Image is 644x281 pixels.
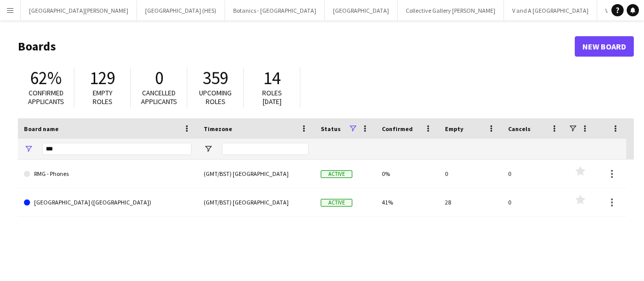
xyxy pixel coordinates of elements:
button: V and A [GEOGRAPHIC_DATA] [504,1,597,20]
span: Roles [DATE] [262,88,282,106]
button: Botanics - [GEOGRAPHIC_DATA] [225,1,325,20]
div: (GMT/BST) [GEOGRAPHIC_DATA] [198,160,315,188]
div: 0 [502,188,565,216]
input: Timezone Filter Input [222,143,309,155]
a: New Board [575,36,634,57]
div: (GMT/BST) [GEOGRAPHIC_DATA] [198,188,315,216]
span: 0 [155,67,163,89]
button: [GEOGRAPHIC_DATA] (HES) [137,1,225,20]
div: 0% [376,160,439,188]
div: 41% [376,188,439,216]
span: Board name [24,125,59,133]
button: Collective Gallery [PERSON_NAME] [398,1,504,20]
span: Cancelled applicants [141,88,177,106]
span: 359 [203,67,229,89]
span: 62% [30,67,62,89]
input: Board name Filter Input [42,143,191,155]
span: 129 [90,67,116,89]
span: 14 [263,67,281,89]
span: Empty [445,125,463,133]
div: 28 [439,188,502,216]
span: Confirmed [382,125,413,133]
span: Cancels [508,125,530,133]
button: Open Filter Menu [204,144,213,154]
div: 0 [439,160,502,188]
button: [GEOGRAPHIC_DATA][PERSON_NAME] [21,1,137,20]
div: 0 [502,160,565,188]
button: [GEOGRAPHIC_DATA] [325,1,398,20]
button: Open Filter Menu [24,144,33,154]
a: [GEOGRAPHIC_DATA] ([GEOGRAPHIC_DATA]) [24,188,191,217]
span: Timezone [204,125,232,133]
span: Active [321,199,352,207]
span: Status [321,125,341,133]
span: Confirmed applicants [28,88,64,106]
span: Empty roles [93,88,113,106]
a: RMG - Phones [24,160,191,188]
span: Active [321,170,352,178]
span: Upcoming roles [199,88,232,106]
h1: Boards [18,39,575,54]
